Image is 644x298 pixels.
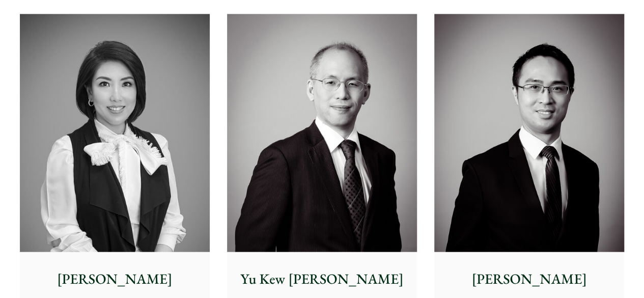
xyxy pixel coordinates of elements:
[235,268,409,289] p: Yu Kew [PERSON_NAME]
[442,268,616,289] p: [PERSON_NAME]
[28,268,202,289] p: [PERSON_NAME]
